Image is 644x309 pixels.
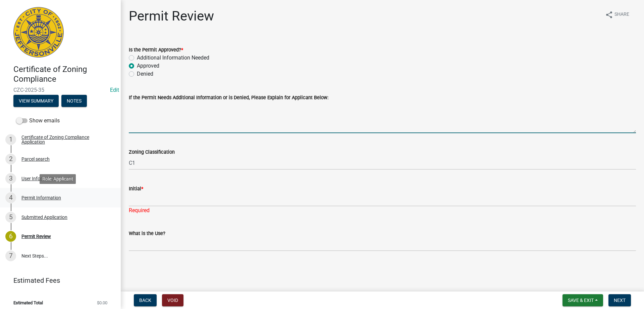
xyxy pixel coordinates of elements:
[97,301,107,305] span: $0.00
[5,231,16,242] div: 6
[16,117,60,125] label: Show emails
[139,298,151,303] span: Back
[13,95,59,107] button: View Summary
[605,11,613,19] i: share
[129,48,183,52] label: Is the Permit Approved?
[137,62,159,70] label: Approved
[129,206,636,215] div: Required
[600,8,635,21] button: shareShare
[134,294,157,306] button: Back
[614,298,626,303] span: Next
[5,192,16,203] div: 4
[21,234,51,239] div: Permit Review
[5,154,16,164] div: 2
[110,87,119,93] wm-modal-confirm: Edit Application Number
[5,134,16,145] div: 1
[21,157,50,161] div: Parcel search
[13,7,64,57] img: City of Jeffersonville, Indiana
[40,174,76,184] div: Role: Applicant
[13,301,43,305] span: Estimated Total
[61,95,87,107] button: Notes
[21,176,72,181] div: User Information / Login
[21,215,67,220] div: Submitted Application
[129,8,214,24] h1: Permit Review
[13,87,107,93] span: CZC-2025-35
[568,298,594,303] span: Save & Exit
[162,294,183,306] button: Void
[110,87,119,93] a: Edit
[608,294,631,306] button: Next
[129,95,328,100] label: If the Permit Needs Additional Information or is Denied, Please Explain for Applicant Below:
[5,274,110,287] a: Estimated Fees
[614,11,629,19] span: Share
[129,231,165,236] label: What is the Use?
[5,173,16,184] div: 3
[129,187,143,191] label: Initial
[61,99,87,104] wm-modal-confirm: Notes
[129,150,175,155] label: Zoning Classification
[137,70,153,78] label: Denied
[13,99,59,104] wm-modal-confirm: Summary
[137,54,209,62] label: Additional Information Needed
[5,250,16,261] div: 7
[5,212,16,223] div: 5
[13,65,115,84] h4: Certificate of Zoning Compliance
[562,294,603,306] button: Save & Exit
[21,195,61,200] div: Permit Information
[21,135,110,144] div: Certificate of Zoning Compliance Application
